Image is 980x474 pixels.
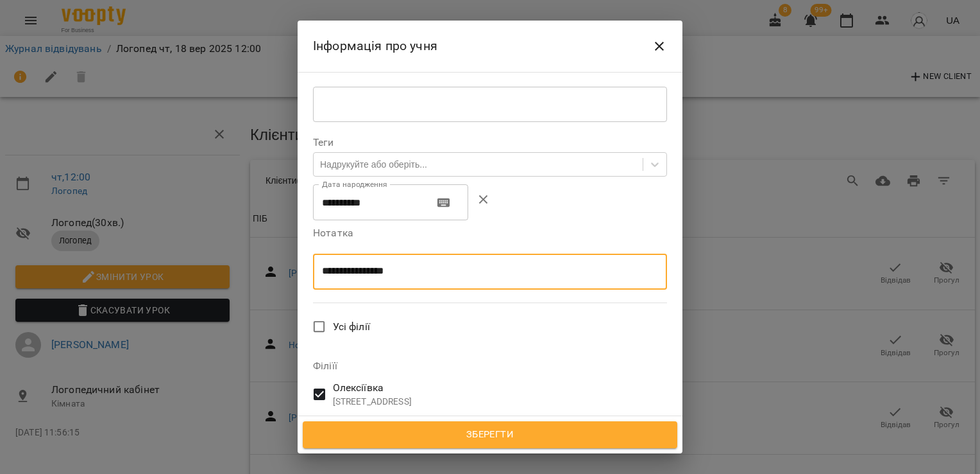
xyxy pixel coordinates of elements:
button: Зберегти [303,421,677,448]
label: Нотатка [313,228,667,238]
p: [STREET_ADDRESS] [333,396,412,408]
span: Олексіївка [333,380,412,396]
div: Надрукуйте або оберіть... [320,158,427,171]
label: Філіїї [313,361,667,371]
span: Зберегти [317,426,663,443]
label: Теги [313,137,667,148]
button: Close [644,31,675,62]
span: Усі філії [333,319,370,335]
h6: Інформація про учня [313,36,437,56]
